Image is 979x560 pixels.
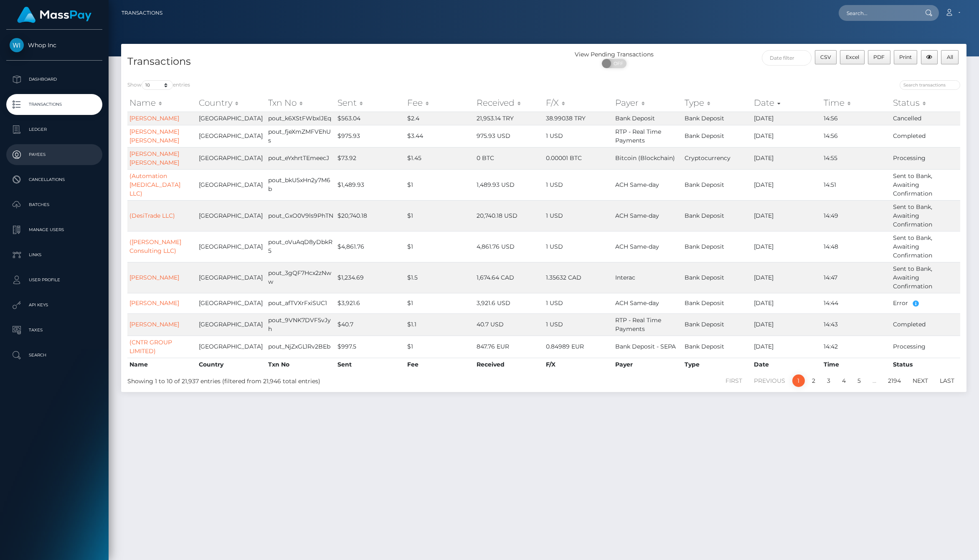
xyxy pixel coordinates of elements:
[891,147,960,169] td: Processing
[474,358,544,371] th: Received
[10,73,99,86] p: Dashboard
[682,358,752,371] th: Type
[6,320,102,341] a: Taxes
[615,115,655,122] span: Bank Deposit
[839,5,917,21] input: Search...
[891,94,960,111] th: Status: activate to sort column ascending
[792,374,805,387] a: 1
[752,94,821,111] th: Date: activate to sort column ascending
[6,295,102,316] a: API Keys
[266,125,335,147] td: pout_fjeXmZMFVEhUs
[682,313,752,336] td: Bank Deposit
[474,313,544,336] td: 40.7 USD
[197,169,266,200] td: [GEOGRAPHIC_DATA]
[197,293,266,313] td: [GEOGRAPHIC_DATA]
[894,50,918,64] button: Print
[752,200,821,231] td: [DATE]
[822,358,891,371] th: Time
[822,112,891,125] td: 14:56
[615,274,635,281] span: Interac
[837,374,850,387] a: 4
[405,358,474,371] th: Fee
[615,343,676,350] span: Bank Deposit - SEPA
[405,262,474,293] td: $1.5
[682,262,752,293] td: Bank Deposit
[762,50,812,66] input: Date filter
[822,200,891,231] td: 14:49
[752,358,821,371] th: Date
[822,94,891,111] th: Time: activate to sort column ascending
[335,293,405,313] td: $3,921.6
[682,293,752,313] td: Bank Deposit
[127,94,197,111] th: Name: activate to sort column ascending
[822,147,891,169] td: 14:55
[615,154,675,162] span: Bitcoin (Blockchain)
[908,374,933,387] a: Next
[822,374,835,387] a: 3
[615,299,659,307] span: ACH Same-day
[197,147,266,169] td: [GEOGRAPHIC_DATA]
[752,125,821,147] td: [DATE]
[122,4,162,22] a: Transactions
[474,112,544,125] td: 21,953.14 TRY
[127,54,538,69] h4: Transactions
[822,231,891,262] td: 14:48
[266,358,335,371] th: Txn No
[129,238,181,255] a: ([PERSON_NAME] Consulting LLC)
[10,199,99,211] p: Batches
[891,313,960,336] td: Completed
[6,270,102,290] a: User Profile
[891,336,960,358] td: Processing
[197,112,266,125] td: [GEOGRAPHIC_DATA]
[266,293,335,313] td: pout_afTVXrFxiSUC1
[883,374,905,387] a: 2194
[197,94,266,111] th: Country: activate to sort column ascending
[17,7,91,23] img: MassPay Logo
[846,54,859,60] span: Excel
[682,169,752,200] td: Bank Deposit
[129,128,179,144] a: [PERSON_NAME] [PERSON_NAME]
[405,147,474,169] td: $1.45
[544,147,613,169] td: 0.00001 BTC
[544,313,613,336] td: 1 USD
[873,54,885,60] span: PDF
[822,262,891,293] td: 14:47
[335,125,405,147] td: $975.93
[197,313,266,336] td: [GEOGRAPHIC_DATA]
[197,231,266,262] td: [GEOGRAPHIC_DATA]
[899,54,912,60] span: Print
[752,293,821,313] td: [DATE]
[822,125,891,147] td: 14:56
[615,181,659,188] span: ACH Same-day
[752,169,821,200] td: [DATE]
[266,313,335,336] td: pout_9VNK7DVF5vJyh
[682,112,752,125] td: Bank Deposit
[900,80,960,90] input: Search transactions
[129,212,175,219] a: (DesiTrade LLC)
[941,50,959,64] button: All
[266,169,335,200] td: pout_bkU5xHn2y7M6b
[474,125,544,147] td: 975.93 USD
[266,336,335,358] td: pout_NjZxGL1Rv2BEb
[129,339,172,355] a: (CNTR GROUP LIMITED)
[615,243,659,250] span: ACH Same-day
[266,147,335,169] td: pout_eYxhrtTEmeecJ
[474,231,544,262] td: 4,861.76 USD
[544,358,613,371] th: F/X
[10,173,99,186] p: Cancellations
[6,169,102,190] a: Cancellations
[405,293,474,313] td: $1
[10,349,99,361] p: Search
[891,125,960,147] td: Completed
[335,358,405,371] th: Sent
[544,169,613,200] td: 1 USD
[10,98,99,111] p: Transactions
[6,345,102,366] a: Search
[335,336,405,358] td: $997.5
[10,324,99,336] p: Taxes
[405,200,474,231] td: $1
[853,374,865,387] a: 5
[474,262,544,293] td: 1,674.64 CAD
[127,80,190,90] label: Show entries
[474,169,544,200] td: 1,489.93 USD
